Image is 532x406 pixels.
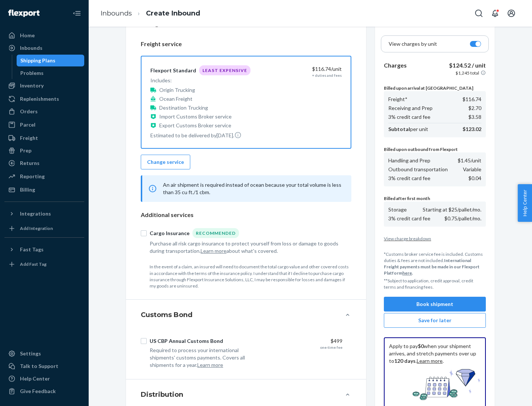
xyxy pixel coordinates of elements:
[20,32,35,39] div: Home
[8,10,40,17] img: Flexport logo
[150,347,260,369] div: Required to process your international shipments' customs payments. Covers all shipments for a year.
[192,228,239,238] div: Recommended
[150,77,250,84] p: Includes:
[4,171,84,182] a: Reporting
[312,73,342,78] div: + duties and fees
[265,65,342,73] div: $116.74 /unit
[4,30,84,41] a: Home
[20,108,38,115] div: Orders
[17,55,85,66] a: Shipping Plans
[20,388,56,395] div: Give Feedback
[20,69,44,77] div: Problems
[444,215,481,222] p: $0.75/pallet/mo.
[4,208,84,220] button: Integrations
[150,264,351,289] p: In the event of a claim, an insured will need to document the total cargo value and other covered...
[199,65,250,75] div: Least Expensive
[20,210,51,217] div: Integrations
[468,104,481,112] p: $2.70
[20,225,53,231] div: Add Integration
[4,373,84,385] a: Help Center
[141,390,183,399] h4: Distribution
[141,230,147,236] input: Cargo InsuranceRecommended
[159,104,208,111] p: Destination Trucking
[4,106,84,117] a: Orders
[384,85,486,91] p: Billed upon arrival at [GEOGRAPHIC_DATA]
[197,361,223,369] button: Learn more
[388,104,433,112] p: Receiving and Prep
[20,375,50,382] div: Help Center
[100,9,132,17] a: Inbounds
[384,313,486,328] button: Save for later
[384,278,486,290] p: **Subject to application, credit approval, credit terms and financing fees.
[418,343,424,349] b: $0
[141,211,351,219] p: Additional services
[4,348,84,359] a: Settings
[504,6,519,21] button: Open account menu
[20,362,58,370] div: Talk to Support
[20,261,47,267] div: Add Fast Tag
[388,125,428,133] p: per unit
[266,337,342,345] div: $499
[150,337,223,345] div: US CBP Annual Customs Bond
[4,119,84,131] a: Parcel
[20,159,40,167] div: Returns
[384,258,480,276] b: International Freight payments must be made in our Flexport Platform .
[384,235,486,242] button: View charge breakdown
[468,113,481,121] p: $3.58
[150,131,250,139] p: Estimated to be delivered by [DATE] .
[69,6,84,21] button: Close Navigation
[163,181,342,196] p: An air shipment is required instead of ocean because your total volume is less than 35 cu ft./1 cbm.
[159,86,195,94] p: Origin Trucking
[4,258,84,270] a: Add Fast Tag
[20,57,55,64] div: Shipping Plans
[463,125,481,133] p: $123.02
[389,40,437,48] p: View charges by unit
[159,95,192,103] p: Ocean Freight
[20,173,45,180] div: Reporting
[4,145,84,156] a: Prep
[388,113,430,121] p: 3% credit card fee
[384,146,486,152] p: Billed upon outbound from Flexport
[456,70,479,76] p: $1,245 total
[463,96,481,103] p: $116.74
[388,157,430,164] p: Handling and Prep
[4,223,84,234] a: Add Integration
[384,195,486,202] p: Billed after first month
[95,3,206,24] ol: breadcrumbs
[4,184,84,196] a: Billing
[388,126,410,132] b: Subtotal
[141,155,190,169] button: Change service
[488,6,502,21] button: Open notifications
[20,147,31,154] div: Prep
[449,61,486,70] p: $124.52 / unit
[423,206,481,213] p: Starting at $25/pallet/mo.
[4,80,84,92] a: Inventory
[384,62,407,69] b: Charges
[20,246,44,253] div: Fast Tags
[471,6,486,21] button: Open Search Box
[141,40,351,48] p: Freight service
[146,9,200,17] a: Create Inbound
[417,358,443,364] a: Learn more
[518,184,532,222] button: Help Center
[384,251,486,276] p: *Customs broker service fee is included. Customs duties & fees are not included.
[20,350,41,357] div: Settings
[388,166,448,173] p: Outbound transportation
[4,244,84,255] button: Fast Tags
[468,175,481,182] p: $0.04
[20,186,35,193] div: Billing
[388,96,407,103] p: Freight*
[20,82,44,89] div: Inventory
[4,93,84,105] a: Replenishments
[320,345,342,350] div: one-time fee
[141,310,192,320] h4: Customs Bond
[4,132,84,144] a: Freight
[384,297,486,312] button: Book shipment
[159,122,231,129] p: Export Customs Broker service
[4,360,84,372] a: Talk to Support
[150,67,196,74] div: Flexport Standard
[463,166,481,173] p: Variable
[20,134,38,142] div: Freight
